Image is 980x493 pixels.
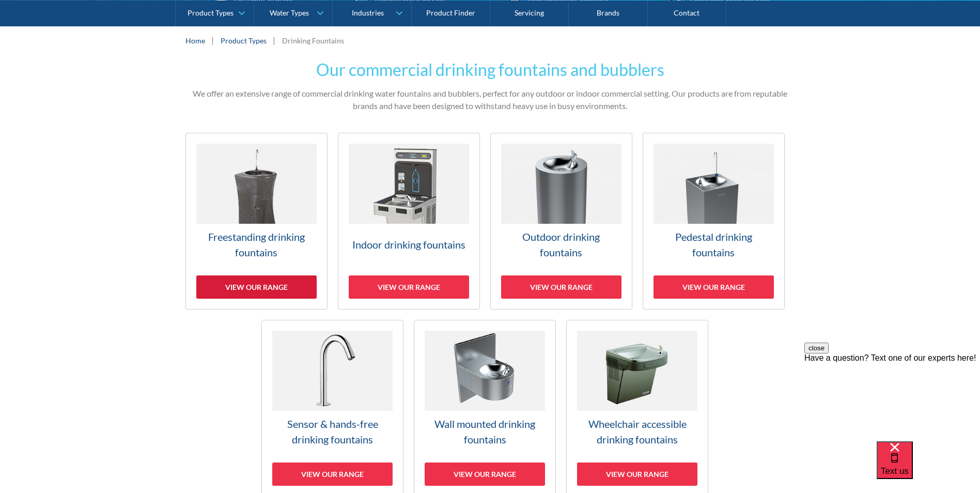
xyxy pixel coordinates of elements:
[577,463,697,486] div: View our range
[804,343,980,454] iframe: podium webchat widget prompt
[210,34,215,47] div: |
[196,275,317,299] div: View our range
[877,441,980,493] iframe: podium webchat widget bubble
[196,229,317,260] h3: Freestanding drinking fountains
[272,34,277,47] div: |
[501,229,621,260] h3: Outdoor drinking fountains
[185,87,795,112] p: We offer an extensive range of commercial drinking water fountains and bubblers, perfect for any ...
[654,275,774,299] div: View our range
[185,133,328,310] a: Freestanding drinking fountainsView our range
[185,57,795,82] h2: Our commercial drinking fountains and bubblers
[352,8,384,17] div: Industries
[577,416,697,447] h3: Wheelchair accessible drinking fountains
[349,275,469,299] div: View our range
[338,133,480,310] a: Indoor drinking fountainsView our range
[425,463,545,486] div: View our range
[185,35,205,46] a: Home
[188,8,234,17] div: Product Types
[654,229,774,260] h3: Pedestal drinking fountains
[270,8,309,17] div: Water Types
[272,416,393,447] h3: Sensor & hands-free drinking fountains
[643,133,785,310] a: Pedestal drinking fountainsView our range
[272,463,393,486] div: View our range
[282,35,344,46] div: Drinking Fountains
[221,35,267,46] a: Product Types
[501,275,621,299] div: View our range
[349,237,469,252] h3: Indoor drinking fountains
[425,416,545,447] h3: Wall mounted drinking fountains
[490,133,632,310] a: Outdoor drinking fountainsView our range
